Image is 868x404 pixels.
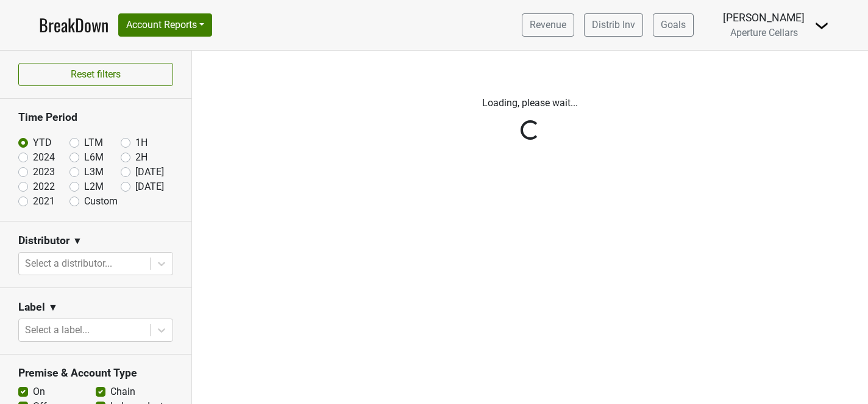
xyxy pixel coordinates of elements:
a: Goals [653,13,694,37]
p: Loading, please wait... [201,96,859,110]
div: [PERSON_NAME] [723,10,805,26]
button: Account Reports [118,13,212,37]
a: Distrib Inv [584,13,643,37]
a: Revenue [522,13,574,37]
a: BreakDown [39,12,108,38]
span: Aperture Cellars [730,27,798,38]
img: Dropdown Menu [814,18,829,33]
